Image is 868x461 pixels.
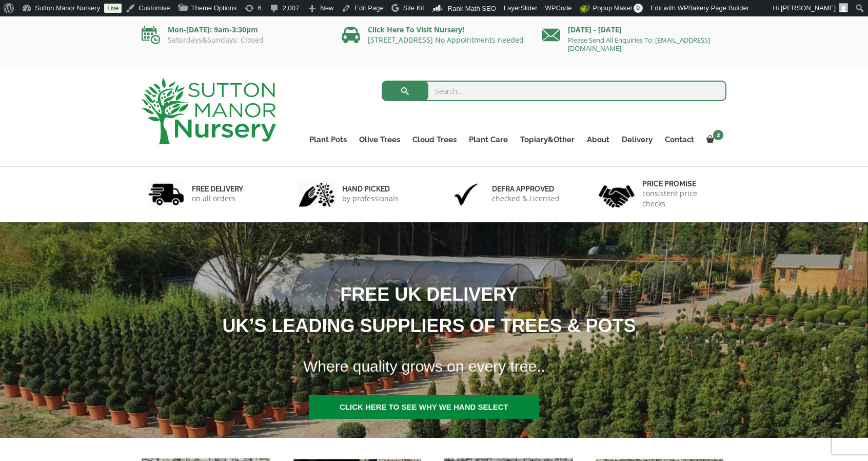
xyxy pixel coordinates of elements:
[463,132,514,147] a: Plant Care
[382,81,727,101] input: Search...
[192,184,243,194] h6: FREE DELIVERY
[448,181,484,207] img: 3.jpg
[303,132,353,147] a: Plant Pots
[342,194,399,204] p: by professionals
[52,279,794,341] h1: FREE UK DELIVERY UK’S LEADING SUPPLIERS OF TREES & POTS
[634,4,643,13] span: 0
[713,130,723,140] span: 2
[514,132,581,147] a: Topiary&Other
[299,181,334,207] img: 2.jpg
[542,24,726,36] p: [DATE] - [DATE]
[353,132,406,147] a: Olive Trees
[642,179,720,188] h6: Price promise
[599,179,635,210] img: 4.jpg
[448,5,496,12] span: Rank Math SEO
[616,132,659,147] a: Delivery
[142,24,326,36] p: Mon-[DATE]: 9am-3:30pm
[406,132,463,147] a: Cloud Trees
[142,78,276,144] img: logo
[342,184,399,194] h6: hand picked
[142,36,326,44] p: Saturdays&Sundays: Closed
[192,194,243,204] p: on all orders
[581,132,616,147] a: About
[700,132,726,147] a: 2
[148,181,184,207] img: 1.jpg
[492,184,560,194] h6: Defra approved
[403,4,424,12] span: Site Kit
[492,194,560,204] p: checked & Licensed
[290,351,795,382] h1: Where quality grows on every tree..
[659,132,700,147] a: Contact
[368,25,464,34] a: Click Here To Visit Nursery!
[568,35,710,53] a: Please Send All Enquiries To: [EMAIL_ADDRESS][DOMAIN_NAME]
[368,35,524,45] a: [STREET_ADDRESS] No Appointments needed
[104,4,122,13] a: Live
[642,188,720,209] p: consistent price checks
[781,4,836,12] span: [PERSON_NAME]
